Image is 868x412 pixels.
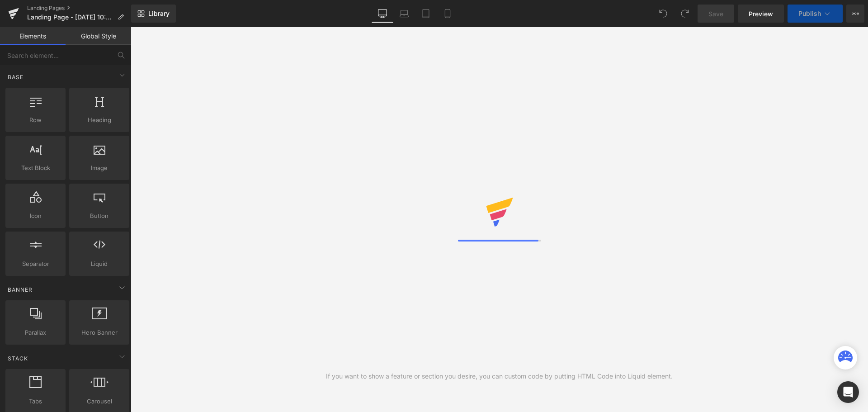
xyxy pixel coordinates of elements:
div: If you want to show a feature or section you desire, you can custom code by putting HTML Code int... [326,371,673,381]
span: Heading [72,115,127,125]
span: Banner [7,285,33,294]
span: Tabs [8,397,63,406]
span: Parallax [8,328,63,337]
span: Liquid [72,259,127,269]
span: Carousel [72,397,127,406]
span: Landing Page - [DATE] 10:29:34 [27,14,114,21]
span: Stack [7,354,29,363]
span: Base [7,73,24,81]
span: Text Block [8,163,63,173]
button: Publish [788,5,843,23]
span: Publish [798,10,821,17]
a: New Library [131,5,176,23]
button: More [846,5,864,23]
span: Image [72,163,127,173]
a: Mobile [437,5,458,23]
span: Hero Banner [72,328,127,337]
span: Icon [8,211,63,221]
a: Laptop [393,5,415,23]
span: Separator [8,259,63,269]
span: Button [72,211,127,221]
a: Desktop [372,5,393,23]
span: Save [708,9,723,19]
span: Library [148,9,170,18]
a: Landing Pages [27,5,131,12]
a: Global Style [66,27,131,45]
button: Redo [676,5,694,23]
a: Preview [738,5,784,23]
div: Open Intercom Messenger [837,381,859,403]
a: Tablet [415,5,437,23]
button: Undo [654,5,672,23]
span: Preview [749,9,773,19]
span: Row [8,115,63,125]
